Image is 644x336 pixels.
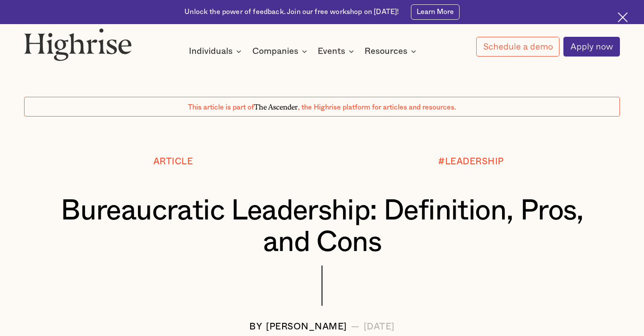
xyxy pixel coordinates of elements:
[364,46,407,57] div: Resources
[249,322,262,332] div: BY
[476,37,559,57] a: Schedule a demo
[254,101,298,110] span: The Ascender
[563,37,620,57] a: Apply now
[318,46,357,57] div: Events
[411,4,460,20] a: Learn More
[438,157,504,167] div: #LEADERSHIP
[189,46,244,57] div: Individuals
[351,322,360,332] div: —
[298,104,456,111] span: , the Highrise platform for articles and resources.
[252,46,310,57] div: Companies
[618,12,628,22] img: Cross icon
[184,7,399,17] div: Unlock the power of feedback. Join our free workshop on [DATE]!
[189,46,233,57] div: Individuals
[318,46,345,57] div: Events
[153,157,193,167] div: Article
[188,104,254,111] span: This article is part of
[266,322,347,332] div: [PERSON_NAME]
[364,46,419,57] div: Resources
[24,28,132,60] img: Highrise logo
[364,322,395,332] div: [DATE]
[252,46,298,57] div: Companies
[49,195,595,258] h1: Bureaucratic Leadership: Definition, Pros, and Cons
